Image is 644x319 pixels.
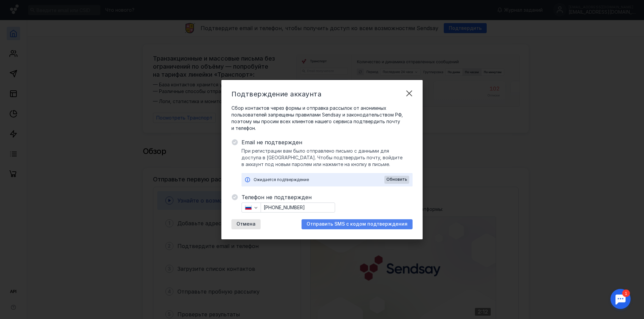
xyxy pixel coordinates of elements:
span: Сбор контактов через формы и отправка рассылок от анонимных пользователей запрещены правилами Sen... [231,105,413,132]
button: Отправить SMS с кодом подтверждения [302,219,413,229]
span: Подтверждение аккаунта [231,90,321,98]
span: Отправить SMS с кодом подтверждения [307,221,408,227]
span: Email не подтвержден [241,138,413,146]
span: При регистрации вам было отправлено письмо с данными для доступа в [GEOGRAPHIC_DATA]. Чтобы подтв... [241,148,413,168]
button: Отмена [231,219,261,229]
span: Обновить [386,177,407,182]
button: Обновить [384,176,409,184]
span: Телефон не подтвержден [241,193,413,201]
div: 1 [15,4,23,11]
div: Ожидается подтверждение [254,176,384,183]
span: Отмена [236,221,256,227]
